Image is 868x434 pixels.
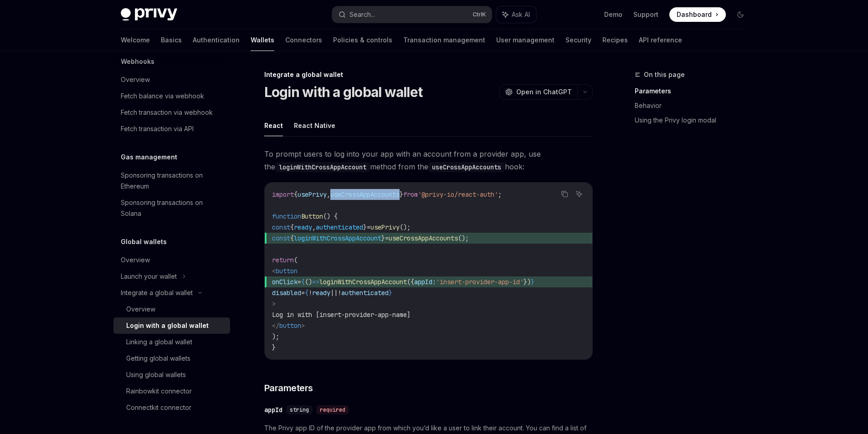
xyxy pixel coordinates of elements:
button: Search...CtrlK [332,6,492,23]
span: disabled [272,289,301,297]
span: = [301,289,305,297]
span: ! [338,289,341,297]
a: Support [633,10,658,19]
span: () { [323,212,338,220]
div: appId [264,405,282,414]
span: => [312,278,319,286]
span: }) [524,278,531,286]
button: Ask AI [496,6,536,23]
span: button [276,267,298,275]
a: Welcome [121,29,150,51]
div: Rainbowkit connector [126,386,192,397]
a: Basics [161,29,182,51]
span: Ask AI [512,10,530,19]
span: ); [272,332,279,341]
div: Overview [121,74,150,85]
span: usePrivy [370,223,400,231]
span: loginWithCrossAppAccount [319,278,407,286]
a: Connectors [285,29,322,51]
h1: Login with a global wallet [264,84,423,100]
a: Wallets [251,29,274,51]
a: Using the Privy login modal [635,113,755,128]
a: Dashboard [669,7,726,22]
h5: Gas management [121,152,177,163]
span: > [272,300,276,308]
span: { [305,289,308,297]
span: } [389,289,392,297]
span: On this page [644,69,685,80]
span: { [290,223,294,231]
button: Open in ChatGPT [499,84,577,100]
span: authenticated [341,289,389,297]
div: Fetch transaction via API [121,123,194,134]
div: Fetch transaction via webhook [121,107,213,118]
code: loginWithCrossAppAccount [275,162,370,172]
span: from [403,190,418,199]
div: Fetch balance via webhook [121,91,204,102]
span: ; [498,190,502,199]
span: Log in with [insert-provider-app-name] [272,311,411,319]
span: onClick [272,278,298,286]
span: string [290,406,309,414]
div: Getting global wallets [126,353,190,364]
a: Transaction management [403,29,485,51]
div: Launch your wallet [121,271,177,282]
a: Demo [604,10,622,19]
a: Overview [113,301,230,317]
a: Fetch balance via webhook [113,88,230,104]
button: Toggle dark mode [733,7,748,22]
span: ! [308,289,312,297]
span: , [327,190,330,199]
button: React [264,115,283,136]
span: = [298,278,301,286]
a: Behavior [635,98,755,113]
span: Parameters [264,382,313,394]
span: } [400,190,403,199]
span: () [305,278,312,286]
span: authenticated [316,223,363,231]
span: Ctrl K [473,11,486,18]
a: Authentication [193,29,240,51]
span: button [279,322,301,330]
span: '@privy-io/react-auth' [418,190,498,199]
span: loginWithCrossAppAccount [294,234,381,242]
span: ready [294,223,312,231]
span: function [272,212,301,220]
div: Login with a global wallet [126,320,209,331]
span: const [272,234,290,242]
span: 'insert-provider-app-id' [436,278,524,286]
span: , [312,223,316,231]
span: ({ [407,278,414,286]
a: Overview [113,252,230,268]
a: Sponsoring transactions on Solana [113,194,230,222]
span: (); [400,223,411,231]
div: Connectkit connector [126,402,191,413]
a: Login with a global wallet [113,317,230,334]
span: { [301,278,305,286]
button: Copy the contents from the code block [559,188,570,200]
span: } [381,234,385,242]
span: return [272,256,294,264]
div: Overview [126,304,155,315]
div: Sponsoring transactions on Ethereum [121,170,225,192]
div: Overview [121,255,150,266]
span: ( [294,256,298,264]
a: Security [565,29,591,51]
span: || [330,289,338,297]
span: = [367,223,370,231]
div: Sponsoring transactions on Solana [121,197,225,219]
span: appId: [414,278,436,286]
span: } [531,278,534,286]
span: import [272,190,294,199]
code: useCrossAppAccounts [428,162,505,172]
a: Linking a global wallet [113,334,230,350]
span: < [272,267,276,275]
span: Open in ChatGPT [516,87,572,97]
img: dark logo [121,8,177,21]
div: Using global wallets [126,369,186,380]
span: useCrossAppAccounts [330,190,400,199]
a: Policies & controls [333,29,392,51]
div: required [316,405,349,414]
div: Linking a global wallet [126,337,192,347]
span: To prompt users to log into your app with an account from a provider app, use the method from the... [264,148,593,173]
